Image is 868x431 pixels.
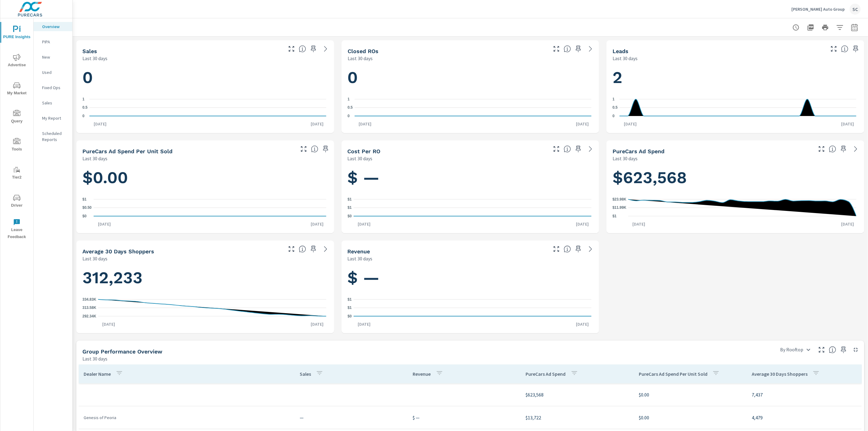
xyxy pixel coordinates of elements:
text: $1 [348,206,352,210]
p: [DATE] [572,221,593,227]
text: $0 [348,214,352,218]
text: $1 [613,214,617,218]
h1: $ — [348,167,593,188]
p: Scheduled Reports [42,130,67,143]
button: Make Fullscreen [552,44,561,54]
p: [DATE] [307,121,328,127]
span: Average cost of advertising per each vehicle sold at the dealer over the selected date range. The... [311,145,318,153]
p: [DATE] [353,221,375,227]
a: See more details in report [586,44,595,54]
h5: PureCars Ad Spend [613,148,664,154]
p: [PERSON_NAME] Auto Group [791,6,845,12]
button: Make Fullscreen [299,144,309,154]
text: 334.83K [82,297,96,302]
text: $11.99K [613,206,627,210]
a: See more details in report [851,144,861,154]
button: Select Date Range [848,21,861,34]
p: — [300,414,403,421]
span: Driver [2,194,31,209]
h5: Average 30 Days Shoppers [82,248,154,255]
p: Genesis of Peoria [84,415,290,421]
p: $0.00 [639,414,742,421]
p: [DATE] [837,221,858,227]
p: $0.00 [639,391,742,398]
p: [DATE] [355,121,376,127]
text: $23.98K [613,197,627,201]
span: Save this to your personalized report [309,244,318,254]
span: Understand group performance broken down by various segments. Use the dropdown in the upper right... [829,346,836,353]
p: 7,437 [752,391,857,398]
text: 0 [613,114,615,118]
div: By Rooftop [776,344,814,355]
text: $0 [348,314,352,318]
p: [DATE] [307,321,328,327]
span: Tier2 [2,166,31,181]
span: Advertise [2,54,31,69]
span: Query [2,110,31,125]
p: PureCars Ad Spend Per Unit Sold [639,371,707,377]
div: New [34,53,72,62]
h5: Sales [82,48,97,54]
text: 1 [613,97,615,101]
span: PURE Insights [2,26,31,41]
p: [DATE] [572,121,593,127]
p: Dealer Name [84,371,111,377]
button: Make Fullscreen [287,44,296,54]
p: [DATE] [620,121,641,127]
h5: Cost per RO [348,148,381,154]
span: Save this to your personalized report [839,144,848,154]
text: $0.50 [82,206,92,210]
h1: $623,568 [613,167,858,188]
p: Last 30 days [348,55,373,62]
a: See more details in report [321,44,331,54]
h1: 2 [613,67,858,88]
p: $13,722 [526,414,629,421]
span: Save this to your personalized report [851,44,861,54]
div: Used [34,68,72,77]
text: 0 [348,114,350,118]
div: Sales [34,98,72,107]
a: See more details in report [321,244,331,254]
h5: Leads [613,48,628,54]
h1: 0 [348,67,593,88]
button: Make Fullscreen [829,44,839,54]
p: $ — [413,414,516,421]
span: A rolling 30 day total of daily Shoppers on the dealership website, averaged over the selected da... [299,245,306,253]
button: Print Report [819,21,831,34]
span: Total cost of media for all PureCars channels for the selected dealership group over the selected... [829,145,836,153]
button: Make Fullscreen [552,244,561,254]
p: Average 30 Days Shoppers [752,371,808,377]
button: "Export Report to PDF" [805,21,817,34]
div: Scheduled Reports [34,129,72,144]
text: 313.58K [82,306,96,310]
text: $1 [348,306,352,310]
text: $0 [82,214,87,218]
p: [DATE] [353,321,375,327]
span: My Market [2,82,31,97]
span: Number of Leads generated from PureCars Tools for the selected dealership group over the selected... [841,45,848,53]
div: PIPA [34,37,72,46]
h1: 312,233 [82,267,328,288]
span: Save this to your personalized report [309,44,318,54]
div: Fixed Ops [34,83,72,92]
button: Make Fullscreen [552,144,561,154]
p: [DATE] [94,221,115,227]
p: 4,479 [752,414,857,421]
p: Last 30 days [82,255,107,262]
p: Last 30 days [82,355,107,362]
button: Make Fullscreen [817,144,826,154]
p: [DATE] [89,121,111,127]
div: Overview [34,22,72,31]
text: $1 [348,197,352,201]
text: 0.5 [82,106,88,110]
text: 0.5 [348,106,353,110]
p: Last 30 days [613,55,638,62]
text: 1 [82,97,85,101]
h5: PureCars Ad Spend Per Unit Sold [82,148,172,154]
button: Apply Filters [834,21,846,34]
p: New [42,54,67,60]
h5: Revenue [348,248,370,255]
p: Overview [42,24,67,30]
text: 292.34K [82,314,96,318]
p: Last 30 days [613,155,638,162]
